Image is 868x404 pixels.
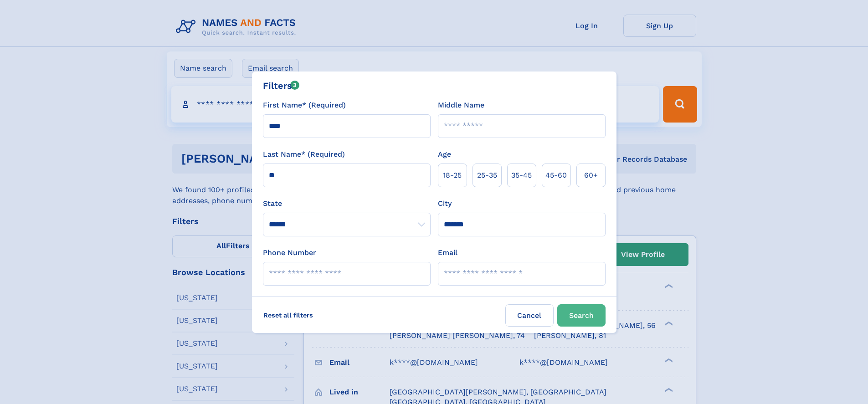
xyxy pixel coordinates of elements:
label: State [263,198,431,209]
div: Filters [263,79,300,92]
label: Middle Name [438,100,484,111]
label: Email [438,247,457,258]
span: 18‑25 [443,170,462,181]
button: Search [557,304,606,327]
span: 35‑45 [511,170,532,181]
span: 45‑60 [545,170,567,181]
label: Age [438,149,451,160]
label: City [438,198,452,209]
label: Last Name* (Required) [263,149,345,160]
label: Cancel [505,304,554,327]
span: 60+ [584,170,598,181]
label: Reset all filters [257,304,319,326]
label: First Name* (Required) [263,100,346,111]
label: Phone Number [263,247,316,258]
span: 25‑35 [477,170,497,181]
